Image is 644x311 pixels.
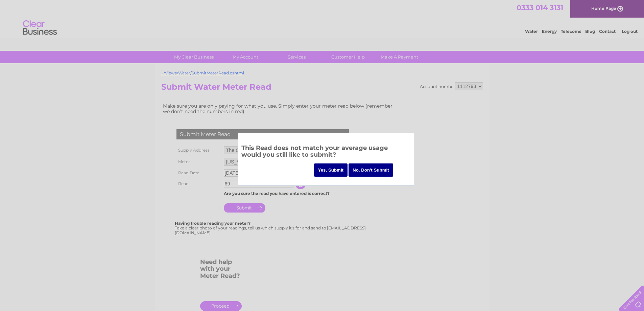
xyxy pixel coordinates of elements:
a: Telecoms [561,29,581,34]
a: Blog [585,29,595,34]
h3: This Read does not match your average usage would you still like to submit? [241,143,410,162]
img: logo.png [23,18,57,38]
a: Water [525,29,538,34]
a: Energy [542,29,557,34]
input: No, Don't Submit [349,163,393,177]
a: Log out [622,29,638,34]
a: 0333 014 3131 [517,3,563,12]
div: Clear Business is a trading name of Verastar Limited (registered in [GEOGRAPHIC_DATA] No. 3667643... [163,4,482,33]
input: Yes, Submit [314,163,348,177]
a: Contact [599,29,616,34]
